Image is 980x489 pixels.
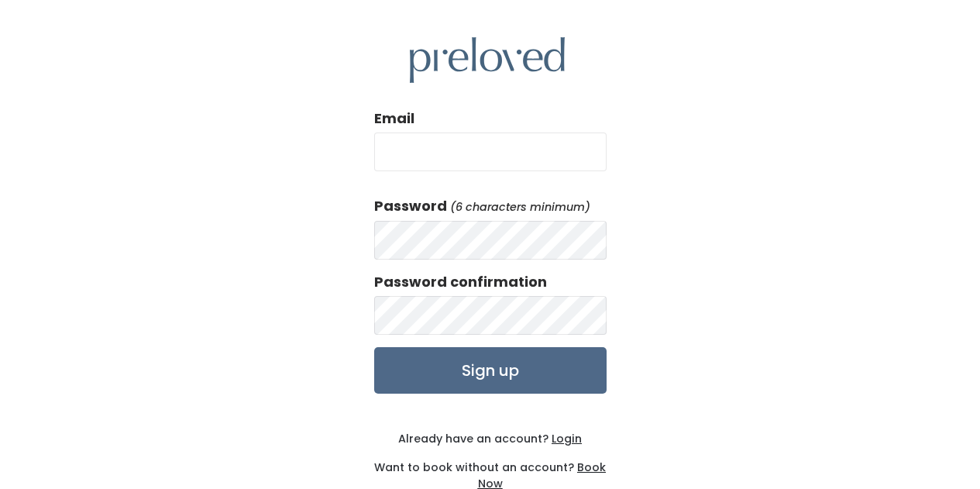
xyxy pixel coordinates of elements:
[450,199,590,215] em: (6 characters minimum)
[374,108,414,129] label: Email
[410,37,565,83] img: preloved logo
[374,196,447,216] label: Password
[374,272,547,292] label: Password confirmation
[374,431,607,447] div: Already have an account?
[548,431,582,446] a: Login
[552,431,582,446] u: Login
[374,347,607,394] input: Sign up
